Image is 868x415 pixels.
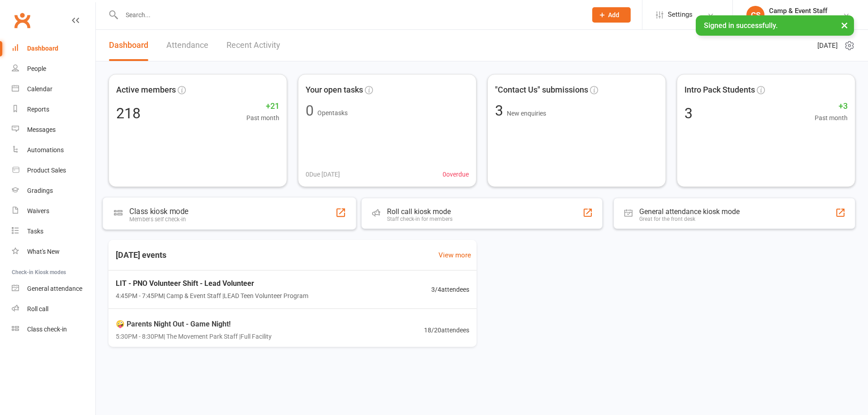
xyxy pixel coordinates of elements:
div: Tasks [27,228,43,235]
a: Product Sales [12,160,95,181]
div: Reports [27,106,49,113]
span: LIT - PNO Volunteer Shift - Lead Volunteer [116,278,308,289]
a: Recent Activity [226,30,280,61]
div: Automations [27,146,64,154]
div: Great for the front desk [639,216,740,222]
span: Settings [668,5,693,25]
span: +21 [246,100,279,113]
div: Staff check-in for members [387,216,453,222]
a: Clubworx [11,9,33,32]
span: Past month [815,113,848,123]
div: Product Sales [27,167,66,174]
button: × [836,15,853,35]
span: Past month [246,113,279,123]
span: 0 overdue [443,169,469,179]
span: Open tasks [317,109,348,117]
div: CS [746,6,764,24]
a: Reports [12,99,95,120]
a: Gradings [12,181,95,201]
a: Waivers [12,201,95,221]
div: Gradings [27,187,53,194]
div: Waivers [27,207,49,214]
div: What's New [27,248,60,255]
input: Search... [119,9,580,21]
div: Camp & Event Staff [769,7,838,15]
span: New enquiries [507,110,546,117]
div: Dashboard [27,45,58,52]
div: Roll call kiosk mode [387,207,453,216]
div: Calendar [27,85,52,93]
div: 218 [116,106,141,121]
span: 0 Due [DATE] [306,169,340,179]
span: Signed in successfully. [704,21,778,30]
a: What's New [12,242,95,262]
div: Members self check-in [129,216,188,223]
span: 18 / 20 attendees [424,325,469,335]
div: Class kiosk mode [129,207,188,216]
a: General attendance kiosk mode [12,279,95,299]
div: The Movement Park LLC [769,15,838,23]
a: Calendar [12,79,95,99]
span: 3 / 4 attendees [431,284,469,294]
div: Roll call [27,305,48,312]
span: Add [608,11,619,19]
span: 3 [495,102,507,119]
a: Tasks [12,221,95,242]
a: People [12,59,95,79]
a: Messages [12,120,95,140]
div: 3 [684,106,693,121]
div: 0 [306,103,314,118]
a: Dashboard [109,30,148,61]
span: Your open tasks [306,84,363,97]
div: General attendance [27,285,82,292]
span: [DATE] [817,40,838,51]
span: Intro Pack Students [684,84,755,97]
div: General attendance kiosk mode [639,207,740,216]
span: "Contact Us" submissions [495,84,588,97]
button: Add [592,7,631,23]
a: Attendance [166,30,208,61]
a: Automations [12,140,95,160]
a: Dashboard [12,38,95,59]
div: People [27,65,46,72]
a: View more [439,250,471,261]
span: +3 [815,100,848,113]
span: Active members [116,84,176,97]
a: Roll call [12,299,95,319]
span: 🤪 Parents Night Out - Game Night! [116,318,272,330]
div: Class check-in [27,326,67,333]
span: 5:30PM - 8:30PM | The Movement Park Staff | Full Facility [116,331,272,341]
span: 4:45PM - 7:45PM | Camp & Event Staff | LEAD Teen Volunteer Program [116,291,308,301]
a: Class kiosk mode [12,319,95,340]
div: Messages [27,126,56,133]
h3: [DATE] events [108,247,174,263]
